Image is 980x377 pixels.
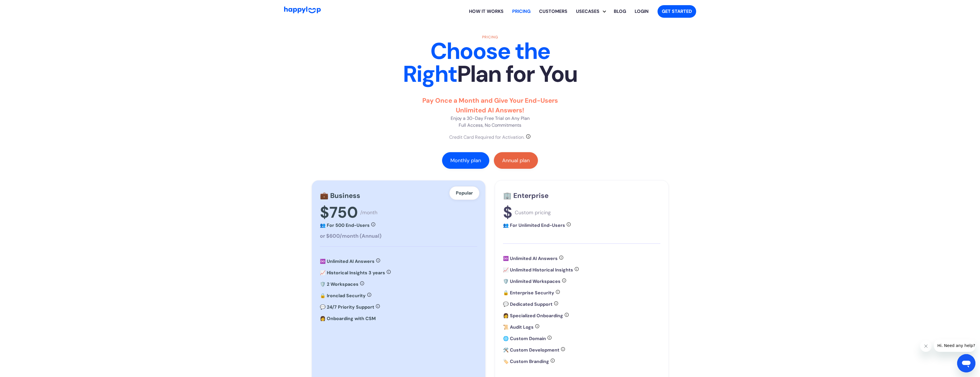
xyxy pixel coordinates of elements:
strong: 👥 For 500 End-Users [320,222,370,228]
strong: 🛡️ Unlimited Workspaces [503,278,561,284]
div: $750 [320,203,358,222]
strong: Choose the Right [403,36,550,89]
strong: 💬 24/7 Priority Support [320,304,374,310]
div: Explore HappyLoop use cases [572,2,609,21]
div: Pricing [390,34,590,40]
a: Log in to your HappyLoop account [630,2,653,21]
a: Get started with HappyLoop [658,5,696,18]
img: HappyLoop Logo [284,7,321,13]
p: Enjoy a 30-Day Free Trial on Any Plan Full Access, No Commitments [411,96,569,129]
a: View HappyLoop pricing plans [508,2,535,21]
strong: or $600/month (Annual) [320,233,381,239]
strong: 💼 Business [320,191,360,200]
div: Usecases [572,8,604,15]
div: Custom pricing [515,209,551,216]
div: Annual plan [502,158,530,163]
strong: 👥 For Unlimited End-Users [503,222,565,228]
a: Learn how HappyLoop works [465,2,508,21]
iframe: Message from company [934,339,975,352]
div: Usecases [576,2,609,21]
strong: 🛡️ 2 Workspaces [320,281,359,287]
strong: Plan for You [457,59,577,89]
strong: 🛠️ Custom Development [503,347,559,353]
div: Credit Card Required for Activation. [449,134,524,141]
div: $ [503,203,512,222]
strong: 🌐 Custom Domain [503,336,546,342]
strong: 💬 Dedicated Support [503,301,553,307]
strong: 🔒 Ironclad Security [320,293,366,299]
div: Monthly plan [450,158,481,163]
strong: 📜 Audit Logs [503,324,534,330]
div: Popular [449,186,480,200]
iframe: Button to launch messaging window [957,354,975,372]
strong: 👩 Specialized Onboarding [503,313,563,319]
strong: 📈 Unlimited Historical Insights [503,267,573,273]
strong: 👩 Onboarding with CSM [320,316,376,322]
strong: 🏢 Enterprise [503,191,549,200]
strong: 📈 Historical Insights 3 years [320,270,385,276]
strong: ♾️ Unlimited AI Answers [320,258,375,264]
a: Visit the HappyLoop blog for insights [609,2,630,21]
div: /month [360,209,377,216]
strong: ♾️ Unlimited AI Answers [503,255,558,261]
iframe: Close message [920,340,932,352]
a: Learn how HappyLoop works [535,2,572,21]
strong: Pay Once a Month and Give Your End-Users Unlimited AI Answers! [422,96,558,114]
a: Go to Home Page [284,7,321,16]
strong: 🏷️ Custom Branding [503,358,549,364]
strong: 🔒 Enterprise Security [503,290,554,296]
